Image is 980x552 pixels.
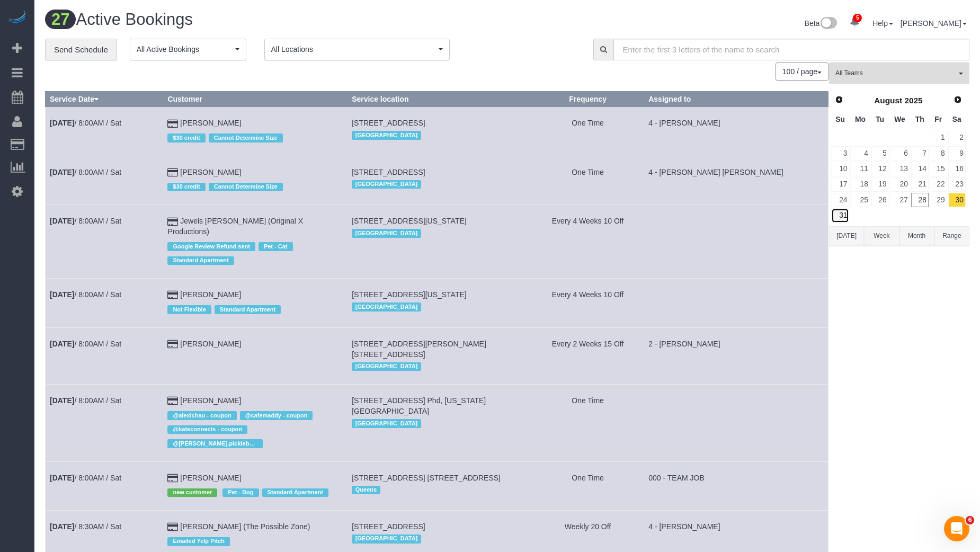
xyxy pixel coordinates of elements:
[352,300,527,314] div: Location
[644,461,828,510] td: Assigned to
[45,10,76,29] span: 27
[163,156,348,204] td: Customer
[209,183,283,191] span: Cannot Determine Size
[259,242,293,251] span: Pet - Cat
[50,522,121,531] a: [DATE]/ 8:30AM / Sat
[901,19,967,28] a: [PERSON_NAME]
[948,131,966,145] a: 2
[352,522,425,531] span: [STREET_ADDRESS]
[46,92,163,107] th: Service Date
[348,156,532,204] td: Service location
[180,474,241,482] a: [PERSON_NAME]
[46,279,163,327] td: Schedule date
[50,396,121,405] a: [DATE]/ 8:00AM / Sat
[167,475,178,482] i: Credit Card Payment
[855,115,866,123] span: Monday
[215,305,281,314] span: Standard Apartment
[352,177,527,191] div: Location
[352,340,486,359] span: [STREET_ADDRESS][PERSON_NAME] [STREET_ADDRESS]
[180,168,241,176] a: [PERSON_NAME]
[50,340,74,348] b: [DATE]
[911,162,929,176] a: 14
[948,177,966,192] a: 23
[948,193,966,207] a: 30
[853,14,862,22] span: 5
[50,340,121,348] a: [DATE]/ 8:00AM / Sat
[871,193,889,207] a: 26
[46,107,163,156] td: Schedule date
[50,396,74,405] b: [DATE]
[831,208,849,222] a: 31
[167,411,236,420] span: @alexlchau - coupon
[163,279,348,327] td: Customer
[831,177,849,192] a: 17
[50,168,121,176] a: [DATE]/ 8:00AM / Sat
[531,327,644,384] td: Frequency
[930,177,947,192] a: 22
[45,39,117,61] a: Send Schedule
[352,226,527,240] div: Location
[850,193,870,207] a: 25
[934,115,942,123] span: Friday
[348,107,532,156] td: Service location
[805,19,838,28] a: Beta
[348,92,532,107] th: Service location
[889,146,910,161] a: 6
[644,205,828,279] td: Assigned to
[271,44,436,55] span: All Locations
[831,162,849,176] a: 10
[835,115,845,123] span: Sunday
[531,461,644,510] td: Frequency
[889,193,910,207] a: 27
[644,107,828,156] td: Assigned to
[835,69,956,78] span: All Teams
[167,523,178,531] i: Credit Card Payment
[163,385,348,461] td: Customer
[167,183,205,191] span: $30 credit
[966,516,974,524] span: 6
[644,279,828,327] td: Assigned to
[952,115,961,123] span: Saturday
[167,169,178,176] i: Credit Card Payment
[352,131,421,139] span: [GEOGRAPHIC_DATA]
[46,327,163,384] td: Schedule date
[130,39,246,60] button: All Active Bookings
[944,516,969,541] iframe: Intercom live chat
[180,340,241,348] a: [PERSON_NAME]
[352,486,380,494] span: Queens
[531,279,644,327] td: Frequency
[167,218,178,226] i: Credit Card Payment
[167,439,263,448] span: @[PERSON_NAME].pickleball - coupon
[954,95,962,104] span: Next
[167,242,255,251] span: Google Review Refund sent
[50,217,121,225] a: [DATE]/ 8:00AM / Sat
[835,95,843,104] span: Prev
[50,290,121,299] a: [DATE]/ 8:00AM / Sat
[348,385,532,461] td: Service location
[352,416,527,430] div: Location
[222,488,259,497] span: Pet - Dog
[137,44,233,55] span: All Active Bookings
[50,217,74,225] b: [DATE]
[50,290,74,299] b: [DATE]
[352,474,501,482] span: [STREET_ADDRESS] [STREET_ADDRESS]
[352,217,467,225] span: [STREET_ADDRESS][US_STATE]
[930,193,947,207] a: 29
[644,156,828,204] td: Assigned to
[209,133,283,142] span: Cannot Determine Size
[531,156,644,204] td: Frequency
[46,385,163,461] td: Schedule date
[531,385,644,461] td: Frequency
[899,226,934,246] button: Month
[352,180,421,189] span: [GEOGRAPHIC_DATA]
[850,162,870,176] a: 11
[829,63,969,79] ol: All Teams
[844,11,865,34] a: 5
[829,226,864,246] button: [DATE]
[262,488,328,497] span: Standard Apartment
[644,385,828,461] td: Assigned to
[829,63,969,84] button: All Teams
[776,63,828,81] nav: Pagination navigation
[930,146,947,161] a: 8
[167,537,230,546] span: Emailed Yelp Pitch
